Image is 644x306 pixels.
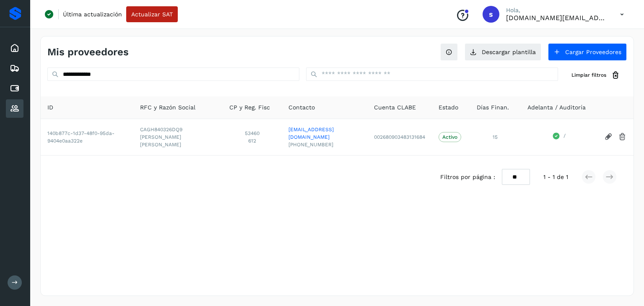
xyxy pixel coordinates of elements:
[47,103,53,112] span: ID
[6,79,23,98] div: Cuentas por pagar
[367,119,432,155] td: 002680903483131684
[6,39,23,57] div: Inicio
[465,43,541,61] button: Descargar plantilla
[439,103,458,112] span: Estado
[6,59,23,78] div: Embarques
[47,46,129,58] h4: Mis proveedores
[543,173,568,182] span: 1 - 1 de 1
[440,173,495,182] span: Filtros por página :
[229,137,275,145] span: 612
[140,103,195,112] span: RFC y Razón Social
[6,99,23,118] div: Proveedores
[63,10,122,18] p: Última actualización
[571,71,606,79] span: Limpiar filtros
[126,6,178,22] button: Actualizar SAT
[506,14,607,22] p: solvento.sl@segmail.co
[131,11,173,17] span: Actualizar SAT
[374,103,416,112] span: Cuenta CLABE
[41,119,133,155] td: 140b877c-1d37-48f0-95da-9404e0aa322e
[565,67,627,83] button: Limpiar filtros
[288,126,361,141] a: [EMAIL_ADDRESS][DOMAIN_NAME]
[548,43,627,61] button: Cargar Proveedores
[288,141,361,148] span: [PHONE_NUMBER]
[527,132,591,142] div: /
[229,130,275,137] span: 53460
[140,133,216,148] span: [PERSON_NAME] [PERSON_NAME]
[288,103,315,112] span: Contacto
[506,7,607,14] p: Hola,
[229,103,270,112] span: CP y Reg. Fisc
[477,103,509,112] span: Días Finan.
[442,134,457,140] p: Activo
[493,134,498,140] span: 15
[527,103,586,112] span: Adelanta / Auditoría
[140,126,216,133] span: CAGH840326DQ9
